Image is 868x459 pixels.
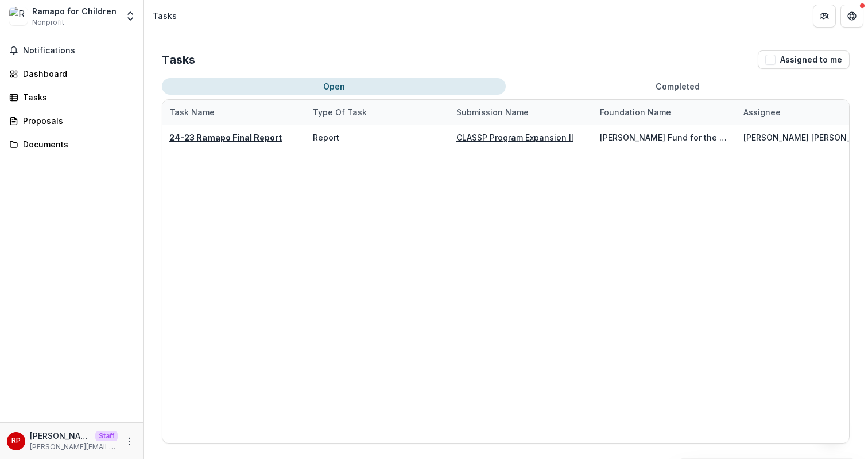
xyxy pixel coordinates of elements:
a: Tasks [5,88,138,107]
div: Foundation Name [593,100,737,125]
button: Completed [506,78,850,95]
a: Dashboard [5,64,138,83]
button: More [122,434,136,448]
div: Task Name [162,100,306,125]
span: Nonprofit [32,17,64,28]
button: Open entity switcher [122,5,138,28]
div: Report [313,131,339,143]
a: CLASSP Program Expansion II [456,133,573,142]
button: Open [162,78,506,95]
a: 24-23 Ramapo Final Report [169,133,282,142]
button: Get Help [840,5,863,28]
a: Documents [5,135,138,154]
div: Tasks [153,10,177,22]
div: [PERSON_NAME] Fund for the Blind [600,131,730,143]
p: Staff [95,431,118,441]
div: Dashboard [23,68,129,80]
button: Partners [813,5,836,28]
button: Notifications [5,41,138,60]
div: Proposals [23,115,129,127]
a: Proposals [5,111,138,130]
nav: breadcrumb [148,7,181,24]
div: Submission Name [449,106,536,118]
span: Notifications [23,46,134,56]
div: Foundation Name [593,106,678,118]
div: Documents [23,138,129,150]
div: Ramapo for Children [32,5,117,17]
div: Type of Task [306,106,374,118]
h2: Tasks [162,53,195,67]
button: Assigned to me [758,50,850,69]
img: Ramapo for Children [9,7,28,25]
div: Task Name [162,106,222,118]
div: Tasks [23,91,129,103]
div: Submission Name [449,100,593,125]
p: [PERSON_NAME] [30,430,91,442]
p: [PERSON_NAME][EMAIL_ADDRESS][DOMAIN_NAME] [30,442,118,452]
div: Type of Task [306,100,449,125]
div: Assignee [737,106,788,118]
div: Ruthwick Pathireddy [11,437,21,445]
